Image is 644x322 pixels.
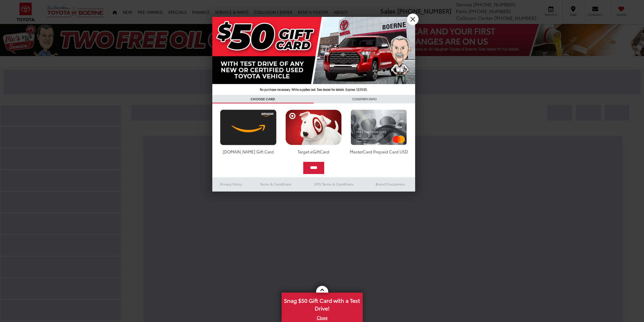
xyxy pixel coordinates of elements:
div: MasterCard Prepaid Card USD [349,149,409,154]
span: Snag $50 Gift Card with a Test Drive! [282,293,362,314]
a: Privacy Policy [212,180,250,188]
img: targetcard.png [284,109,343,145]
img: 42635_top_851395.jpg [212,17,415,95]
a: SMS Terms & Conditions [302,180,366,188]
img: mastercard.png [349,109,409,145]
div: [DOMAIN_NAME] Gift Card [218,149,278,154]
img: amazoncard.png [218,109,278,145]
h3: CHOOSE CARD [212,95,314,103]
div: Target eGiftCard [284,149,343,154]
a: Brand Disclaimers [366,180,415,188]
h3: CONFIRM INFO [314,95,415,103]
a: Terms & Conditions [250,180,302,188]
